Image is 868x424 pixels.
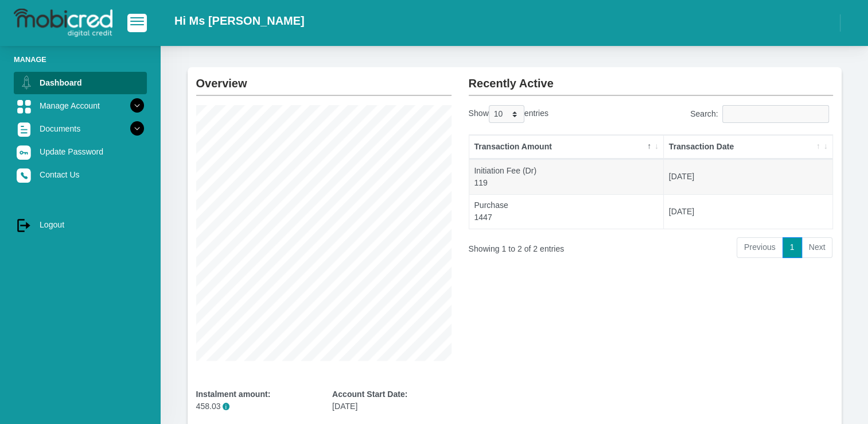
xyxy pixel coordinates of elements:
[469,159,664,194] td: Initiation Fee (Dr) 119
[14,95,147,117] a: Manage Account
[664,159,832,194] td: [DATE]
[14,54,147,65] li: Manage
[469,105,548,123] label: Show entries
[196,67,451,90] h2: Overview
[332,390,407,399] b: Account Start Date:
[469,135,664,159] th: Transaction Amount: activate to sort column descending
[14,214,147,236] a: Logout
[664,194,832,229] td: [DATE]
[14,9,112,37] img: logo-mobicred.svg
[332,388,451,413] div: [DATE]
[690,105,833,123] label: Search:
[174,14,305,28] h2: Hi Ms [PERSON_NAME]
[223,403,230,410] span: i
[14,118,147,140] a: Documents
[664,135,832,159] th: Transaction Date: activate to sort column ascending
[722,105,829,123] input: Search:
[783,237,802,258] a: 1
[14,72,147,94] a: Dashboard
[489,105,524,123] select: Showentries
[469,194,664,229] td: Purchase 1447
[196,390,271,399] b: Instalment amount:
[469,67,833,90] h2: Recently Active
[469,236,610,255] div: Showing 1 to 2 of 2 entries
[14,141,147,163] a: Update Password
[196,400,316,413] p: 458.03
[14,164,147,186] a: Contact Us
